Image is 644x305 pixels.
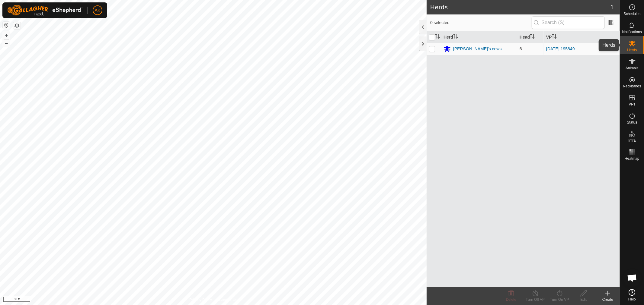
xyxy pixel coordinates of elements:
button: Reset Map [3,22,10,29]
th: Head [517,31,544,43]
a: [DATE] 195849 [546,46,575,51]
span: Heatmap [625,157,639,160]
a: Contact Us [219,297,237,303]
span: Animals [626,66,639,70]
span: Delete [506,297,517,302]
button: – [3,39,10,47]
th: VP [544,31,620,43]
img: Gallagher Logo [7,5,83,16]
span: Infra [628,139,636,142]
div: Create [596,297,620,302]
span: Schedules [623,12,640,16]
span: Status [627,121,637,124]
p-sorticon: Activate to sort [530,35,535,39]
p-sorticon: Activate to sort [552,35,557,39]
span: AK [95,7,101,14]
div: [PERSON_NAME]'s cows [453,46,502,52]
div: Edit [572,297,596,302]
span: 6 [520,46,522,51]
p-sorticon: Activate to sort [453,35,458,39]
input: Search (S) [532,16,605,29]
span: Herds [627,48,637,52]
span: Notifications [622,30,642,34]
button: + [3,32,10,39]
span: 1 [610,3,614,12]
div: Turn Off VP [523,297,547,302]
th: Herd [441,31,517,43]
a: Help [620,287,644,303]
button: Map Layers [13,22,21,29]
p-sorticon: Activate to sort [435,35,440,39]
span: 0 selected [430,20,532,26]
span: VPs [629,102,635,106]
span: Neckbands [623,84,641,88]
h2: Herds [430,4,610,11]
a: Privacy Policy [190,297,212,303]
div: Turn On VP [547,297,572,302]
a: Open chat [623,269,641,287]
span: Help [628,297,636,301]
